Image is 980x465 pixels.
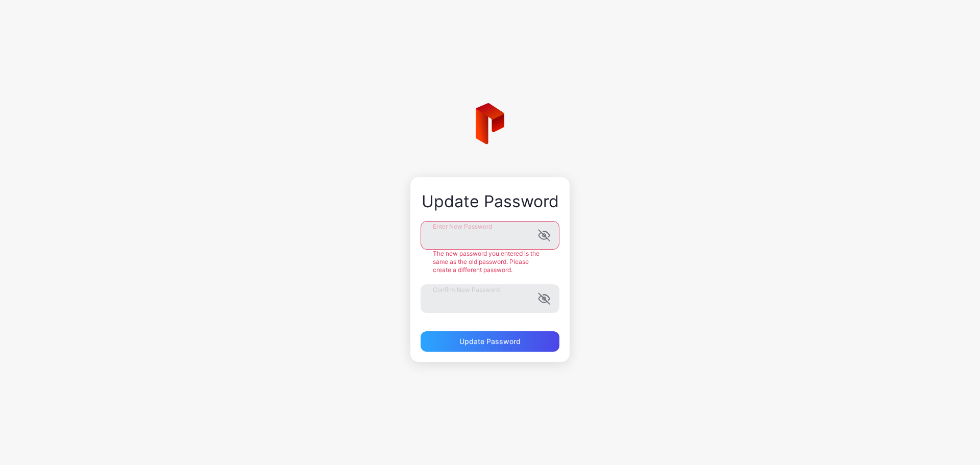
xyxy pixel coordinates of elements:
[459,337,521,346] div: Update Password
[421,284,559,313] input: Confirm New Password
[421,192,559,211] div: Update Password
[538,229,550,241] button: Enter New Password
[538,292,550,305] button: Confirm New Password
[421,250,559,274] div: The new password you entered is the same as the old password. Please create a different password.
[421,221,559,250] input: Enter New Password
[421,331,559,352] button: Update Password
